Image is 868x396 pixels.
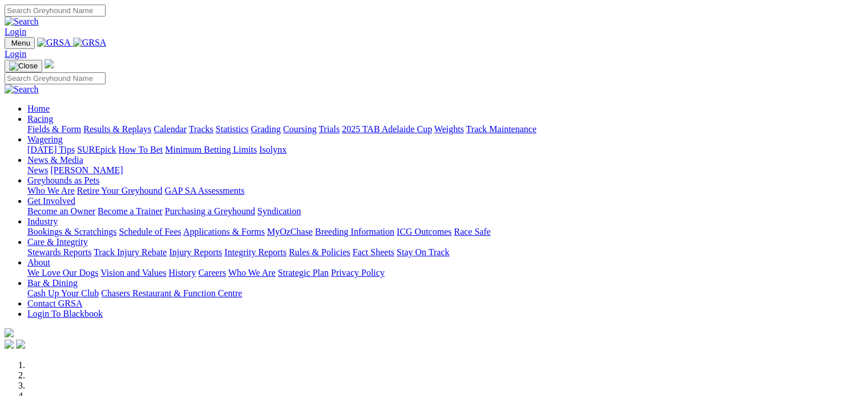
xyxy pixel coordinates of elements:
a: Strategic Plan [278,268,329,277]
a: ICG Outcomes [397,227,451,236]
a: Coursing [283,124,317,134]
a: Chasers Restaurant & Function Centre [101,288,242,298]
a: Who We Are [27,186,75,195]
button: Toggle navigation [5,37,35,49]
a: News & Media [27,155,83,165]
a: Vision and Values [100,268,166,277]
a: Track Maintenance [466,124,536,134]
a: Rules & Policies [289,247,350,257]
div: Bar & Dining [27,288,855,299]
a: GAP SA Assessments [165,186,245,195]
a: How To Bet [119,145,163,154]
a: Wagering [27,134,63,144]
input: Search [5,72,106,84]
a: [DATE] Tips [27,145,75,154]
img: GRSA [73,38,107,48]
a: Stewards Reports [27,247,91,257]
a: Industry [27,217,58,226]
a: Statistics [216,124,249,134]
a: Retire Your Greyhound [77,186,163,195]
a: Become an Owner [27,206,95,216]
a: Contact GRSA [27,299,82,308]
a: Racing [27,114,53,124]
a: Results & Replays [83,124,151,134]
a: Grading [251,124,281,134]
button: Toggle navigation [5,60,42,72]
img: Search [5,84,39,95]
img: logo-grsa-white.png [5,328,14,337]
div: Racing [27,124,855,134]
img: facebook.svg [5,340,14,349]
a: History [168,268,196,277]
a: Injury Reports [169,247,222,257]
a: Care & Integrity [27,237,88,247]
a: 2025 TAB Adelaide Cup [342,124,432,134]
div: Get Involved [27,206,855,217]
input: Search [5,5,106,17]
a: Schedule of Fees [119,227,181,236]
a: Login To Blackbook [27,309,103,319]
div: Care & Integrity [27,247,855,258]
a: Minimum Betting Limits [165,145,257,154]
a: Login [5,27,26,36]
a: We Love Our Dogs [27,268,98,277]
span: Menu [11,39,30,47]
a: SUREpick [77,145,116,154]
a: Tracks [189,124,213,134]
a: Breeding Information [315,227,394,236]
a: Login [5,49,26,59]
img: GRSA [37,38,71,48]
a: Bar & Dining [27,278,78,288]
a: Bookings & Scratchings [27,227,116,236]
div: About [27,268,855,278]
a: Purchasing a Greyhound [165,206,255,216]
a: Greyhounds as Pets [27,175,99,185]
div: Greyhounds as Pets [27,186,855,196]
a: Home [27,104,50,113]
a: Integrity Reports [224,247,286,257]
a: Applications & Forms [183,227,265,236]
a: Privacy Policy [331,268,385,277]
div: Industry [27,227,855,237]
a: News [27,165,48,175]
a: Race Safe [454,227,490,236]
a: Careers [198,268,226,277]
img: Close [9,62,38,71]
a: Stay On Track [397,247,449,257]
img: twitter.svg [16,340,25,349]
a: Who We Are [228,268,276,277]
a: About [27,258,50,267]
a: Track Injury Rebate [94,247,167,257]
a: Weights [434,124,464,134]
a: Fields & Form [27,124,81,134]
a: Calendar [154,124,187,134]
a: Become a Trainer [98,206,163,216]
a: Get Involved [27,196,75,206]
a: Isolynx [259,145,286,154]
a: Fact Sheets [353,247,394,257]
div: Wagering [27,145,855,155]
a: [PERSON_NAME] [50,165,123,175]
img: logo-grsa-white.png [45,59,54,68]
div: News & Media [27,165,855,175]
a: Trials [318,124,340,134]
a: MyOzChase [267,227,313,236]
a: Cash Up Your Club [27,288,99,298]
img: Search [5,17,39,27]
a: Syndication [257,206,301,216]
